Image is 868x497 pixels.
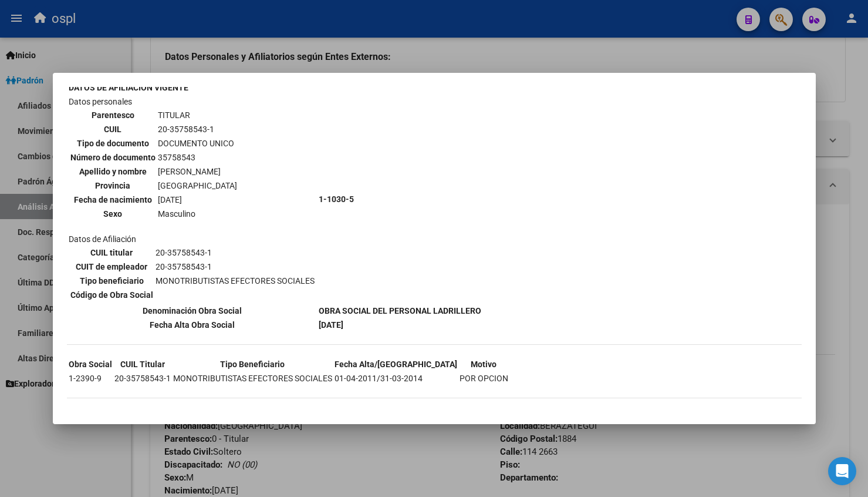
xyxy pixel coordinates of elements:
th: CUIL Titular [114,358,171,371]
th: Fecha de nacimiento [70,193,156,206]
th: Fecha Alta/[GEOGRAPHIC_DATA] [334,358,458,371]
td: 20-35758543-1 [157,123,238,136]
th: Código de Obra Social [70,288,154,301]
b: 1-1030-5 [319,194,354,204]
td: 35758543 [157,151,238,164]
td: TITULAR [157,109,238,122]
td: DOCUMENTO UNICO [157,137,238,150]
td: MONOTRIBUTISTAS EFECTORES SOCIALES [155,274,315,287]
th: Sexo [70,207,156,220]
th: CUIL titular [70,246,154,259]
td: [DATE] [157,193,238,206]
td: 20-35758543-1 [114,372,171,385]
th: CUIT de empleador [70,260,154,273]
b: DATOS DE AFILIACION VIGENTE [69,83,188,92]
td: Datos personales Datos de Afiliación [68,95,317,303]
td: Masculino [157,207,238,220]
th: Denominación Obra Social [68,304,317,317]
td: [PERSON_NAME] [157,165,238,178]
th: Parentesco [70,109,156,122]
th: Provincia [70,179,156,192]
th: Motivo [459,358,509,371]
th: Tipo Beneficiario [173,358,333,371]
th: Obra Social [68,358,113,371]
td: 1-2390-9 [68,372,113,385]
b: OBRA SOCIAL DEL PERSONAL LADRILLERO [319,306,481,315]
div: Open Intercom Messenger [828,457,856,485]
td: POR OPCION [459,372,509,385]
td: MONOTRIBUTISTAS EFECTORES SOCIALES [173,372,333,385]
td: 01-04-2011/31-03-2014 [334,372,458,385]
td: 20-35758543-1 [155,246,315,259]
td: 20-35758543-1 [155,260,315,273]
th: Tipo beneficiario [70,274,154,287]
th: Número de documento [70,151,156,164]
th: Apellido y nombre [70,165,156,178]
td: [GEOGRAPHIC_DATA] [157,179,238,192]
th: Tipo de documento [70,137,156,150]
th: CUIL [70,123,156,136]
b: [DATE] [319,320,343,330]
th: Fecha Alta Obra Social [68,318,317,331]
